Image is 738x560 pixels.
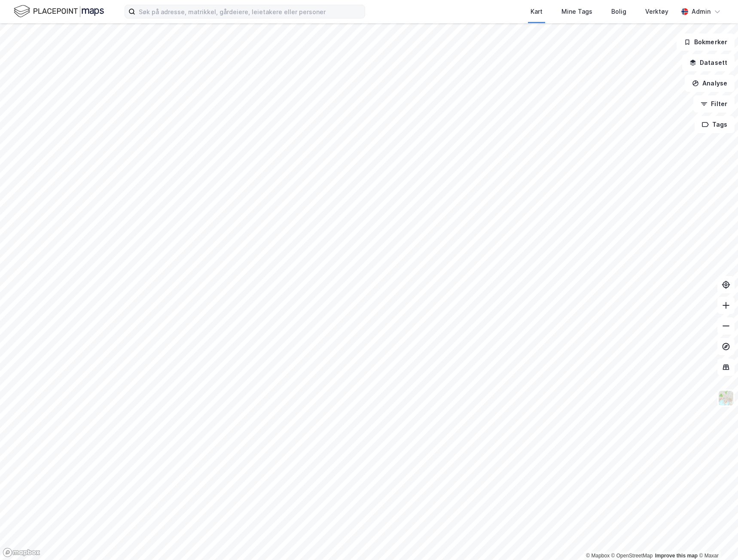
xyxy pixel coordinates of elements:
[695,519,738,560] div: Kontrollprogram for chat
[695,519,738,560] iframe: Chat Widget
[135,5,365,18] input: Søk på adresse, matrikkel, gårdeiere, leietakere eller personer
[14,4,104,19] img: logo.f888ab2527a4732fd821a326f86c7f29.svg
[531,6,543,17] div: Kart
[692,6,711,17] div: Admin
[561,6,592,17] div: Mine Tags
[645,6,668,17] div: Verktøy
[611,6,626,17] div: Bolig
